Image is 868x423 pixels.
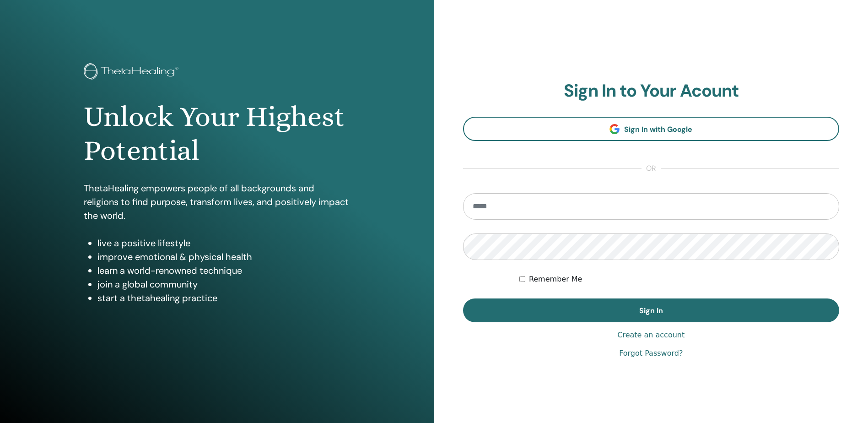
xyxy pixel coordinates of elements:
a: Create an account [617,330,685,341]
a: Sign In with Google [463,117,840,141]
li: learn a world-renowned technique [97,264,350,277]
h1: Unlock Your Highest Potential [84,100,350,168]
label: Remember Me [529,274,582,285]
span: or [642,163,661,174]
li: join a global community [97,277,350,291]
button: Sign In [463,298,840,322]
h2: Sign In to Your Acount [463,81,840,102]
div: Keep me authenticated indefinitely or until I manually logout [519,274,839,285]
span: Sign In with Google [624,125,692,134]
span: Sign In [639,306,663,315]
li: start a thetahealing practice [97,291,350,305]
p: ThetaHealing empowers people of all backgrounds and religions to find purpose, transform lives, a... [84,181,350,222]
a: Forgot Password? [619,348,683,359]
li: improve emotional & physical health [97,250,350,264]
li: live a positive lifestyle [97,236,350,250]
